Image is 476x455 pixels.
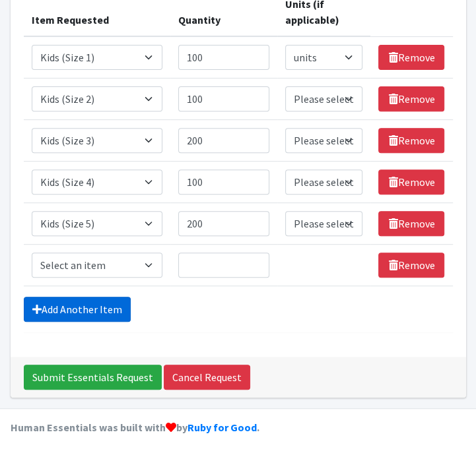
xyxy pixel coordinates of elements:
[164,365,250,390] a: Cancel Request
[24,365,162,390] input: Submit Essentials Request
[378,45,444,70] a: Remove
[378,128,444,153] a: Remove
[24,297,131,322] a: Add Another Item
[378,211,444,236] a: Remove
[378,169,444,195] a: Remove
[11,421,259,434] strong: Human Essentials was built with by .
[187,421,257,434] a: Ruby for Good
[378,86,444,111] a: Remove
[378,253,444,278] a: Remove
